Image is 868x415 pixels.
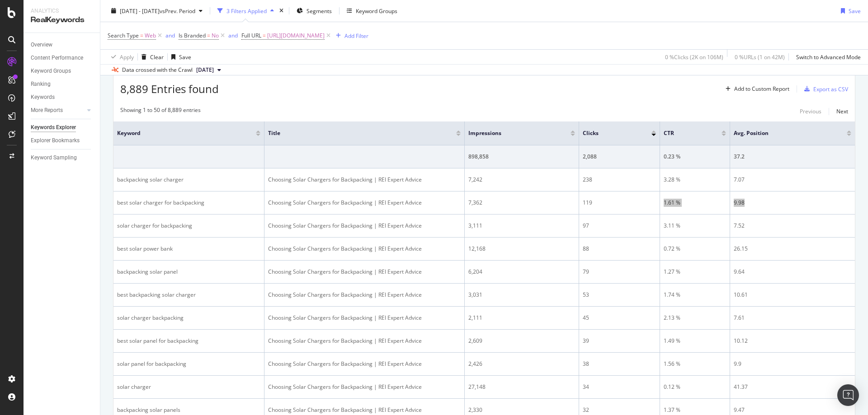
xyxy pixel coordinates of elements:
[117,268,260,276] div: backpacking solar panel
[468,153,575,161] div: 898,858
[117,129,242,137] span: Keyword
[31,53,83,63] div: Content Performance
[665,53,723,61] div: 0 % Clicks ( 2K on 106M )
[734,337,851,345] div: 10.12
[117,337,260,345] div: best solar panel for backpacking
[583,245,656,253] div: 88
[583,383,656,391] div: 34
[31,106,85,115] a: More Reports
[813,85,848,93] div: Export as CSV
[31,153,77,163] div: Keyword Sampling
[583,291,656,299] div: 53
[664,406,726,414] div: 1.37 %
[583,337,656,345] div: 39
[734,176,851,184] div: 7.07
[193,65,225,75] button: [DATE]
[583,360,656,368] div: 38
[268,291,461,299] div: Choosing Solar Chargers for Backpacking | REI Expert Advice
[120,106,201,117] div: Showing 1 to 50 of 8,889 entries
[735,53,785,61] div: 0 % URLs ( 1 on 42M )
[207,32,210,39] span: =
[278,6,285,15] div: times
[734,314,851,322] div: 7.61
[307,7,332,14] span: Segments
[468,360,575,368] div: 2,426
[108,4,206,18] button: [DATE] - [DATE]vsPrev. Period
[117,222,260,230] div: solar charger for backpacking
[108,32,139,39] span: Search Type
[31,15,93,25] div: RealKeywords
[722,82,789,96] button: Add to Custom Report
[31,106,63,115] div: More Reports
[734,222,851,230] div: 7.52
[168,50,191,64] button: Save
[31,7,93,15] div: Analytics
[138,50,164,64] button: Clear
[31,66,71,76] div: Keyword Groups
[468,245,575,253] div: 12,168
[734,360,851,368] div: 9.9
[664,245,726,253] div: 0.72 %
[468,314,575,322] div: 2,111
[165,32,175,39] div: and
[31,40,52,50] div: Overview
[263,32,266,39] span: =
[214,4,278,18] button: 3 Filters Applied
[664,153,726,161] div: 0.23 %
[356,7,397,14] div: Keyword Groups
[117,406,260,414] div: backpacking solar panels
[734,153,851,161] div: 37.2
[800,107,821,115] div: Previous
[734,291,851,299] div: 10.61
[108,50,134,64] button: Apply
[801,82,848,96] button: Export as CSV
[583,222,656,230] div: 97
[196,66,214,74] span: 2025 Aug. 31st
[793,50,861,64] button: Switch to Advanced Mode
[583,314,656,322] div: 45
[664,222,726,230] div: 3.11 %
[800,106,821,117] button: Previous
[31,123,94,132] a: Keywords Explorer
[268,406,461,414] div: Choosing Solar Chargers for Backpacking | REI Expert Advice
[150,53,164,61] div: Clear
[241,32,261,39] span: Full URL
[664,176,726,184] div: 3.28 %
[31,66,94,76] a: Keyword Groups
[837,4,861,18] button: Save
[468,176,575,184] div: 7,242
[120,7,160,14] span: [DATE] - [DATE]
[268,199,461,207] div: Choosing Solar Chargers for Backpacking | REI Expert Advice
[117,383,260,391] div: solar charger
[583,268,656,276] div: 79
[344,32,368,39] div: Add Filter
[583,153,656,161] div: 2,088
[31,93,94,102] a: Keywords
[179,32,206,39] span: Is Branded
[226,7,267,14] div: 3 Filters Applied
[664,129,708,137] span: CTR
[837,384,859,406] div: Open Intercom Messenger
[664,360,726,368] div: 1.56 %
[31,93,55,102] div: Keywords
[583,176,656,184] div: 238
[468,383,575,391] div: 27,148
[165,31,175,40] button: and
[664,199,726,207] div: 1.61 %
[468,406,575,414] div: 2,330
[734,406,851,414] div: 9.47
[117,360,260,368] div: solar panel for backpacking
[31,136,80,145] div: Explorer Bookmarks
[228,32,238,39] div: and
[268,360,461,368] div: Choosing Solar Chargers for Backpacking | REI Expert Advice
[268,222,461,230] div: Choosing Solar Chargers for Backpacking | REI Expert Advice
[332,30,368,41] button: Add Filter
[734,199,851,207] div: 9.98
[212,29,219,42] span: No
[117,314,260,322] div: solar charger backpacking
[734,383,851,391] div: 41.37
[268,337,461,345] div: Choosing Solar Chargers for Backpacking | REI Expert Advice
[583,129,638,137] span: Clicks
[31,153,94,163] a: Keyword Sampling
[468,222,575,230] div: 3,111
